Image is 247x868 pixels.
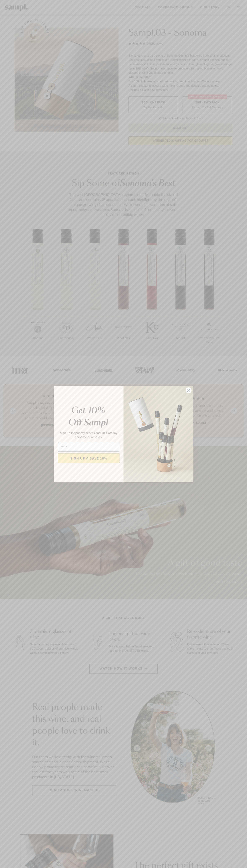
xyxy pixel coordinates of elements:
button: Close dialog [185,387,192,393]
em: Get 10% Off Sampl [68,406,108,427]
input: Email [58,443,120,452]
button: SIGN UP & SAVE 10% [58,453,120,463]
span: Sign up for priority access and 10% off any one-time purchases. [60,431,117,439]
img: 96933287-25a1-481a-a6d8-4dd623390dc6.png [123,386,193,482]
